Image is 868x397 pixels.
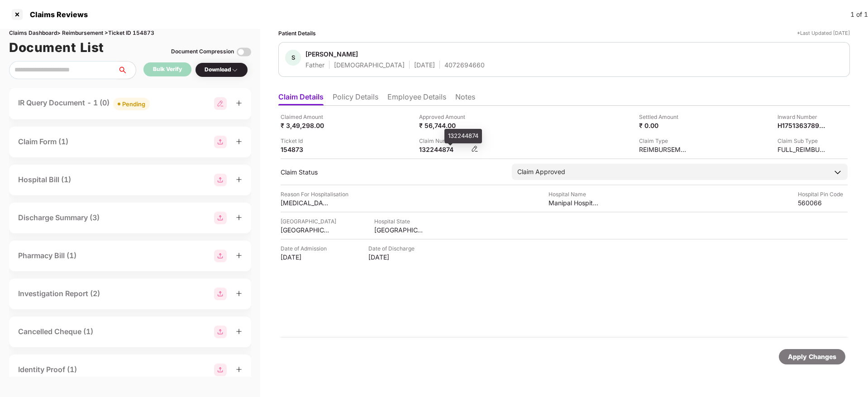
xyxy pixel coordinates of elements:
[18,212,100,223] div: Discharge Summary (3)
[374,217,424,226] div: Hospital State
[214,364,227,376] img: svg+xml;base64,PHN2ZyBpZD0iR3JvdXBfMjg4MTMiIGRhdGEtbmFtZT0iR3JvdXAgMjg4MTMiIHhtbG5zPSJodHRwOi8vd3...
[798,198,848,207] div: 560066
[333,92,378,105] li: Policy Details
[18,136,68,147] div: Claim Form (1)
[18,174,71,185] div: Hospital Bill (1)
[850,9,868,19] div: 1 of 1
[777,113,827,121] div: Inward Number
[281,190,348,198] div: Reason For Hospitalisation
[777,145,827,154] div: FULL_REIMBURSEMENT
[414,61,435,69] div: [DATE]
[639,121,689,130] div: ₹ 0.00
[455,92,475,105] li: Notes
[18,364,77,375] div: Identity Proof (1)
[639,113,689,121] div: Settled Amount
[833,168,842,177] img: downArrowIcon
[18,250,76,261] div: Pharmacy Bill (1)
[305,50,358,58] div: [PERSON_NAME]
[305,61,324,69] div: Father
[285,50,301,66] div: S
[205,66,238,74] div: Download
[171,47,234,56] div: Document Compression
[236,328,242,335] span: plus
[334,61,405,69] div: [DEMOGRAPHIC_DATA]
[368,244,418,253] div: Date of Discharge
[419,121,469,130] div: ₹ 56,744.00
[214,174,227,186] img: svg+xml;base64,PHN2ZyBpZD0iR3JvdXBfMjg4MTMiIGRhdGEtbmFtZT0iR3JvdXAgMjg4MTMiIHhtbG5zPSJodHRwOi8vd3...
[368,253,418,261] div: [DATE]
[639,137,689,145] div: Claim Type
[117,66,136,74] span: search
[237,45,251,59] img: svg+xml;base64,PHN2ZyBpZD0iVG9nZ2xlLTMyeDMyIiB4bWxucz0iaHR0cDovL3d3dy53My5vcmcvMjAwMC9zdmciIHdpZH...
[281,198,330,207] div: [MEDICAL_DATA]
[236,176,242,183] span: plus
[419,137,478,145] div: Claim Number
[18,288,100,299] div: Investigation Report (2)
[236,252,242,259] span: plus
[18,326,93,337] div: Cancelled Cheque (1)
[281,137,330,145] div: Ticket Id
[153,65,182,74] div: Bulk Verify
[281,121,330,130] div: ₹ 3,49,298.00
[517,167,565,177] div: Claim Approved
[797,29,850,38] div: *Last Updated [DATE]
[777,121,827,130] div: H175136378948495180
[387,92,446,105] li: Employee Details
[798,190,848,198] div: Hospital Pin Code
[18,97,150,110] div: IR Query Document - 1 (0)
[214,288,227,300] img: svg+xml;base64,PHN2ZyBpZD0iR3JvdXBfMjg4MTMiIGRhdGEtbmFtZT0iR3JvdXAgMjg4MTMiIHhtbG5zPSJodHRwOi8vd3...
[281,244,330,253] div: Date of Admission
[236,138,242,145] span: plus
[236,214,242,221] span: plus
[24,10,88,19] div: Claims Reviews
[214,97,227,110] img: svg+xml;base64,PHN2ZyB3aWR0aD0iMjgiIGhlaWdodD0iMjgiIHZpZXdCb3g9IjAgMCAyOCAyOCIgZmlsbD0ibm9uZSIgeG...
[471,145,478,152] img: svg+xml;base64,PHN2ZyBpZD0iRWRpdC0zMngzMiIgeG1sbnM9Imh0dHA6Ly93d3cudzMub3JnLzIwMDAvc3ZnIiB3aWR0aD...
[444,129,482,143] div: 132244874
[419,113,469,121] div: Approved Amount
[548,198,598,207] div: Manipal Hospitals Pvt Ltd
[419,145,469,154] div: 132244874
[281,253,330,261] div: [DATE]
[639,145,689,154] div: REIMBURSEMENT
[214,326,227,338] img: svg+xml;base64,PHN2ZyBpZD0iR3JvdXBfMjg4MTMiIGRhdGEtbmFtZT0iR3JvdXAgMjg4MTMiIHhtbG5zPSJodHRwOi8vd3...
[374,226,424,234] div: [GEOGRAPHIC_DATA]
[214,212,227,224] img: svg+xml;base64,PHN2ZyBpZD0iR3JvdXBfMjg4MTMiIGRhdGEtbmFtZT0iR3JvdXAgMjg4MTMiIHhtbG5zPSJodHRwOi8vd3...
[777,137,827,145] div: Claim Sub Type
[236,290,242,297] span: plus
[281,226,330,234] div: [GEOGRAPHIC_DATA]
[9,38,104,57] h1: Document List
[214,136,227,148] img: svg+xml;base64,PHN2ZyBpZD0iR3JvdXBfMjg4MTMiIGRhdGEtbmFtZT0iR3JvdXAgMjg4MTMiIHhtbG5zPSJodHRwOi8vd3...
[9,29,251,38] div: Claims Dashboard > Reimbursement > Ticket ID 154873
[231,66,238,74] img: svg+xml;base64,PHN2ZyBpZD0iRHJvcGRvd24tMzJ4MzIiIHhtbG5zPSJodHRwOi8vd3d3LnczLm9yZy8yMDAwL3N2ZyIgd2...
[214,250,227,262] img: svg+xml;base64,PHN2ZyBpZD0iR3JvdXBfMjg4MTMiIGRhdGEtbmFtZT0iR3JvdXAgMjg4MTMiIHhtbG5zPSJodHRwOi8vd3...
[548,190,598,198] div: Hospital Name
[278,92,324,105] li: Claim Details
[281,168,503,176] div: Claim Status
[117,61,136,79] button: search
[122,99,145,109] div: Pending
[281,145,330,154] div: 154873
[236,100,242,106] span: plus
[281,217,336,226] div: [GEOGRAPHIC_DATA]
[788,352,836,362] div: Apply Changes
[444,61,485,69] div: 4072694660
[236,366,242,373] span: plus
[278,29,316,38] div: Patient Details
[281,113,330,121] div: Claimed Amount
